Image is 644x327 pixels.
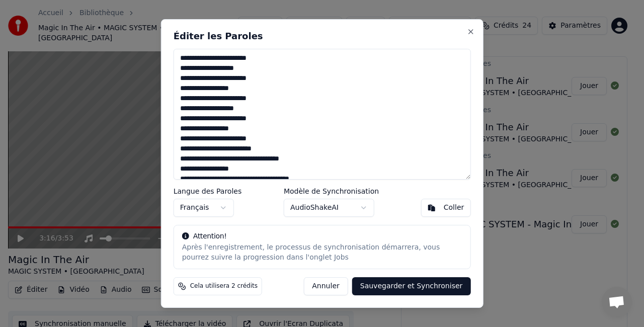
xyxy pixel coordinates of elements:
label: Langue des Paroles [174,188,242,195]
div: Après l'enregistrement, le processus de synchronisation démarrera, vous pourrez suivre la progres... [182,242,462,263]
button: Coller [421,199,471,217]
button: Annuler [303,277,348,295]
span: Cela utilisera 2 crédits [190,282,258,290]
div: Attention! [182,231,462,241]
h2: Éditer les Paroles [174,32,471,41]
label: Modèle de Synchronisation [284,188,379,195]
div: Coller [444,203,464,213]
button: Sauvegarder et Synchroniser [352,277,471,295]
